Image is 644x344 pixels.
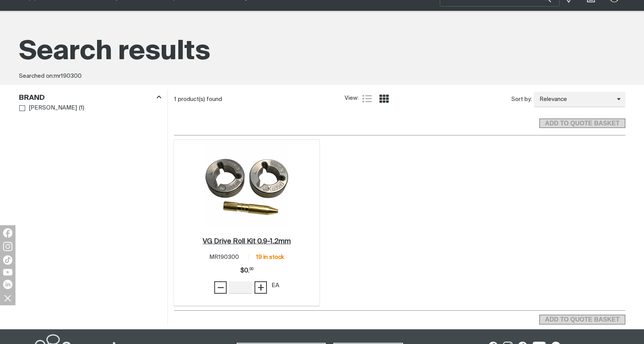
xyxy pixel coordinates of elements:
img: Facebook [3,228,12,238]
div: EA [272,281,279,290]
span: Relevance [534,95,617,104]
span: ADD TO QUOTE BASKET [540,315,624,325]
ul: Brand [19,103,161,113]
h2: VG Drive Roll Kit 0.9-1.2mm [203,238,291,245]
div: Brand [19,92,161,103]
img: VG Drive Roll Kit 0.9-1.2mm [205,145,288,228]
button: Add selected products to the shopping cart [539,118,625,128]
h1: Search results [19,35,625,69]
span: ( 1 ) [79,104,84,113]
span: 19 in stock [256,254,284,260]
a: List view [362,94,372,103]
span: Sort by: [511,95,532,104]
div: Searched on: [19,72,625,81]
section: Add to cart control [174,110,625,131]
div: Price [240,263,253,279]
img: hide socials [1,291,14,305]
span: mr190300 [54,73,82,79]
div: 1 [174,96,345,103]
span: + [257,281,265,294]
sup: 00 [249,268,253,271]
a: [PERSON_NAME] [19,103,77,113]
img: TikTok [3,255,12,265]
span: [PERSON_NAME] [29,104,77,113]
button: Add selected products to the shopping cart [539,315,625,325]
h3: Brand [19,94,45,103]
img: YouTube [3,269,12,276]
span: $0. [240,263,253,279]
aside: Filters [19,89,161,114]
span: ADD TO QUOTE BASKET [540,118,624,128]
span: product(s) found [178,96,222,102]
section: Product list controls [174,89,625,109]
img: LinkedIn [3,280,12,289]
span: View: [345,94,359,103]
img: Instagram [3,242,12,251]
a: VG Drive Roll Kit 0.9-1.2mm [203,237,291,246]
section: Add to cart control [539,312,625,325]
span: − [217,281,224,294]
span: MR190300 [209,254,239,260]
